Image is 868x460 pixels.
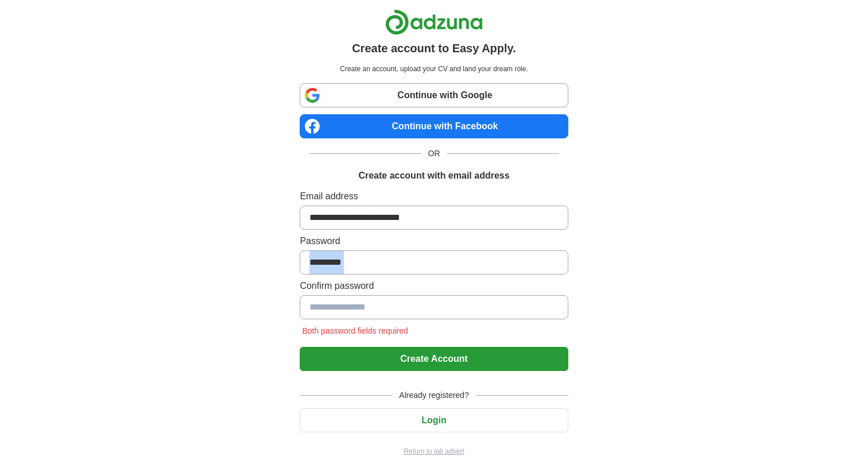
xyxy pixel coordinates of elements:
a: Continue with Facebook [300,114,568,138]
label: Email address [300,190,568,203]
span: Already registered? [392,389,475,401]
a: Login [300,415,568,425]
span: Both password fields required [300,326,410,335]
a: Return to job advert [300,446,568,457]
p: Create an account, upload your CV and land your dream role. [302,64,565,74]
h1: Create account with email address [358,169,509,183]
label: Password [300,234,568,248]
h1: Create account to Easy Apply. [352,40,516,57]
button: Login [300,408,568,432]
a: Continue with Google [300,83,568,107]
button: Create Account [300,347,568,371]
label: Confirm password [300,279,568,293]
span: OR [421,148,447,160]
img: Adzuna logo [385,9,483,35]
